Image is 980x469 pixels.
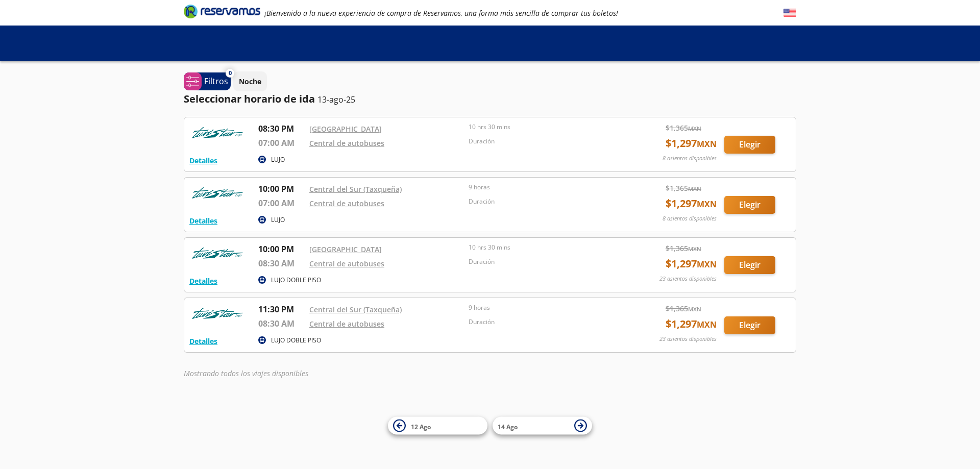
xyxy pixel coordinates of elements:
span: $ 1,365 [666,183,701,193]
a: [GEOGRAPHIC_DATA] [309,124,382,134]
p: LUJO DOBLE PISO [271,276,321,285]
p: LUJO [271,215,285,225]
span: $ 1,297 [666,256,717,271]
span: 0 [229,69,232,78]
a: Central de autobuses [309,259,384,268]
span: 12 Ago [411,422,431,431]
p: LUJO [271,155,285,164]
p: Duración [469,197,623,206]
a: Central de autobuses [309,199,384,208]
button: Detalles [189,276,217,286]
p: 10:00 PM [258,183,304,195]
button: 0Filtros [184,72,231,90]
span: $ 1,365 [666,122,701,133]
i: Brand Logo [184,4,260,19]
p: 08:30 PM [258,122,304,135]
p: 10:00 PM [258,243,304,255]
p: 08:30 AM [258,317,304,330]
a: Central de autobuses [309,138,384,148]
p: 23 asientos disponibles [659,275,717,283]
button: Detalles [189,155,217,166]
small: MXN [697,138,717,150]
button: 14 Ago [493,417,592,435]
button: Elegir [724,256,775,274]
img: RESERVAMOS [189,122,246,143]
p: 13-ago-25 [317,93,355,106]
span: $ 1,297 [666,316,717,332]
p: Duración [469,257,623,266]
button: Detalles [189,336,217,347]
span: $ 1,297 [666,136,717,151]
button: 12 Ago [388,417,487,435]
p: LUJO DOBLE PISO [271,336,321,345]
p: Duración [469,317,623,327]
span: $ 1,365 [666,243,701,254]
img: RESERVAMOS [189,183,246,203]
em: ¡Bienvenido a la nueva experiencia de compra de Reservamos, una forma más sencilla de comprar tus... [264,8,618,18]
a: Central del Sur (Taxqueña) [309,184,402,194]
p: 10 hrs 30 mins [469,243,623,252]
img: RESERVAMOS [189,303,246,324]
small: MXN [688,245,701,253]
p: 9 horas [469,303,623,312]
small: MXN [697,319,717,330]
p: Seleccionar horario de ida [184,91,315,107]
p: 23 asientos disponibles [659,335,717,343]
p: 07:00 AM [258,197,304,209]
span: 14 Ago [498,422,518,431]
button: Elegir [724,316,775,334]
a: [GEOGRAPHIC_DATA] [309,244,382,254]
small: MXN [697,259,717,270]
small: MXN [688,305,701,313]
em: Mostrando todos los viajes disponibles [184,368,308,378]
p: Duración [469,137,623,146]
p: Noche [239,76,261,87]
button: Noche [233,71,267,91]
span: $ 1,365 [666,303,701,314]
button: English [783,7,796,19]
small: MXN [697,199,717,210]
p: 8 asientos disponibles [663,214,717,223]
p: 10 hrs 30 mins [469,122,623,132]
p: 11:30 PM [258,303,304,315]
p: 08:30 AM [258,257,304,269]
button: Detalles [189,215,217,226]
button: Elegir [724,136,775,154]
p: 07:00 AM [258,137,304,149]
span: $ 1,297 [666,196,717,211]
img: RESERVAMOS [189,243,246,263]
p: 9 horas [469,183,623,192]
a: Central de autobuses [309,319,384,329]
small: MXN [688,125,701,132]
button: Elegir [724,196,775,214]
p: Filtros [204,75,228,87]
a: Central del Sur (Taxqueña) [309,305,402,314]
small: MXN [688,185,701,192]
a: Brand Logo [184,4,260,22]
p: 8 asientos disponibles [663,154,717,163]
